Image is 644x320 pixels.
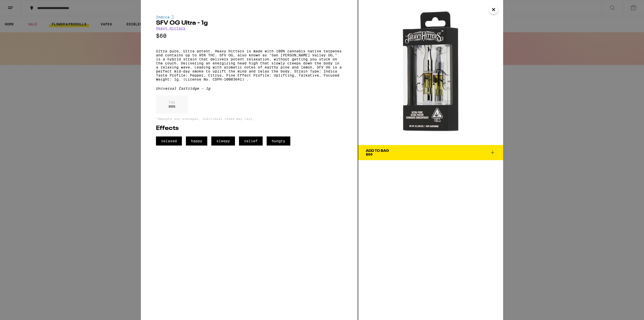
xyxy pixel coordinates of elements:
[358,145,503,160] button: Add To Bag$60
[156,20,343,26] h2: SFV OG Ultra - 1g
[169,100,175,104] p: THC
[489,5,498,14] button: Close
[267,136,290,146] span: hungry
[366,152,373,156] span: $60
[156,49,343,81] p: Ultra pure, Ultra potent. Heavy Hitters is made with 100% cannabis native terpenes and contains u...
[366,149,389,153] div: Add To Bag
[156,125,343,131] h2: Effects
[156,26,185,30] a: Heavy Hitters
[186,136,207,146] span: happy
[156,136,182,146] span: relaxed
[156,15,343,19] div: Indica
[156,33,343,39] p: $60
[156,95,188,114] div: 89 %
[156,86,343,90] div: Universal Cartridge - 1g
[3,4,36,8] span: Hi. Need any help?
[239,136,263,146] span: relief
[171,15,174,19] img: indicaColor.svg
[156,117,343,120] p: *Amounts are averages, individual items may vary.
[211,136,235,146] span: sleepy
